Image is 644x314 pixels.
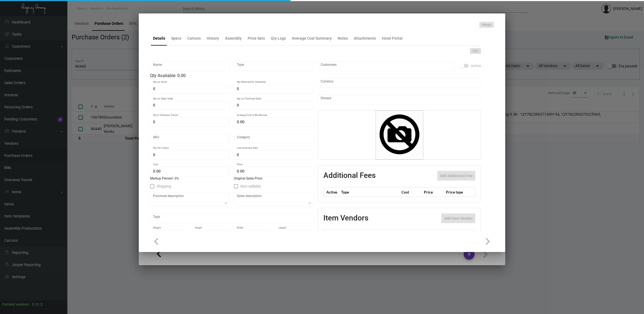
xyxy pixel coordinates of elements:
[2,302,30,307] div: Current version:
[473,49,478,53] span: Edit
[423,187,445,197] th: Price
[338,36,348,41] div: Notes
[346,230,429,239] th: Vendor
[429,230,475,239] th: SKU
[150,73,313,79] div: Qty Available: 0.00
[187,36,201,41] div: Cartons
[437,171,475,181] button: Add Additional Fee
[271,36,286,41] div: Qty Logs
[440,174,473,178] span: Add Additional Fee
[323,171,376,181] h2: Additional Fees
[354,36,376,41] div: Attachments
[207,36,219,41] div: History
[157,183,171,189] span: Shipping
[441,213,475,223] button: Add item Vendor
[340,187,400,197] th: Type
[324,230,347,239] th: Preffered
[321,97,478,102] input: Add new..
[471,63,481,69] span: Active
[324,187,340,197] th: Active
[171,36,181,41] div: Specs
[292,36,332,41] div: Average Cost Summary
[482,23,491,27] span: Merge
[321,64,452,68] input: Add new..
[240,183,261,189] span: Non-sellable
[470,48,481,54] button: Edit
[153,36,165,41] div: Details
[444,216,473,220] span: Add item Vendor
[382,36,403,41] div: Hotel Portal
[225,36,242,41] div: Assembly
[400,187,422,197] th: Cost
[248,36,265,41] div: Price Sets
[479,22,494,28] button: Merge
[445,187,469,197] th: Price type
[323,213,368,223] h2: Item Vendors
[32,302,43,307] div: 0.51.2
